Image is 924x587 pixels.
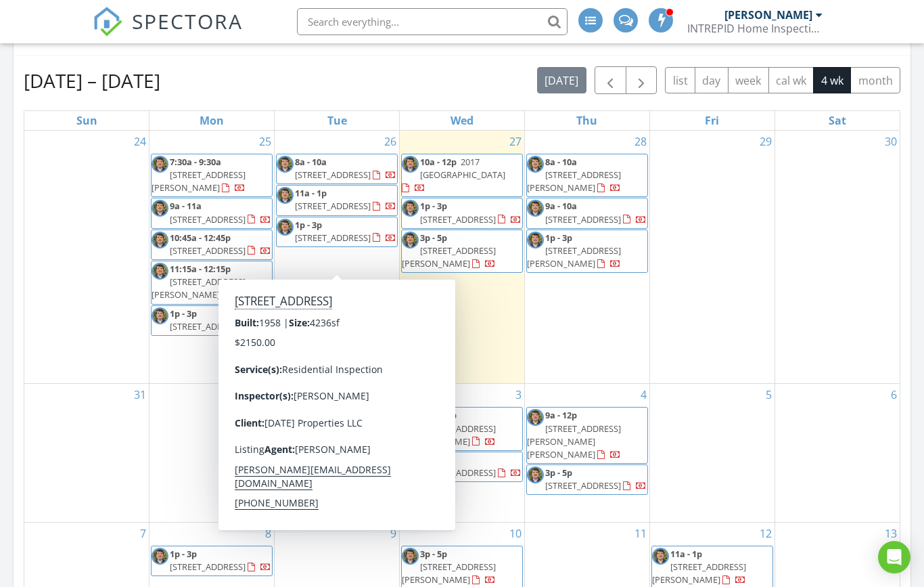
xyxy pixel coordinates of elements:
[757,523,775,544] a: Go to September 12, 2025
[507,131,524,152] a: Go to August 27, 2025
[170,307,271,332] a: 1p - 3p [STREET_ADDRESS]
[170,561,246,573] span: [STREET_ADDRESS]
[507,523,524,544] a: Go to September 10, 2025
[149,131,275,384] td: Go to August 25, 2025
[151,154,273,198] a: 7:30a - 9:30a [STREET_ADDRESS][PERSON_NAME]
[295,200,371,212] span: [STREET_ADDRESS]
[401,198,523,228] a: 1p - 3p [STREET_ADDRESS]
[151,546,273,576] a: 1p - 3p [STREET_ADDRESS]
[527,169,621,194] span: [STREET_ADDRESS][PERSON_NAME]
[527,156,544,173] img: img_8328.jpeg
[277,219,294,236] img: img_8328.jpeg
[277,187,294,204] img: img_8328.jpeg
[151,305,273,336] a: 1p - 3p [STREET_ADDRESS]
[24,67,160,94] h2: [DATE] – [DATE]
[402,548,496,586] a: 3p - 5p [STREET_ADDRESS][PERSON_NAME]
[275,131,400,384] td: Go to August 26, 2025
[888,384,900,406] a: Go to September 6, 2025
[170,200,202,212] span: 9a - 11a
[574,111,600,130] a: Thursday
[295,409,327,421] span: 9a - 11a
[295,156,396,181] a: 8a - 10a [STREET_ADDRESS]
[527,156,621,194] a: 8a - 10a [STREET_ADDRESS][PERSON_NAME]
[527,409,621,460] a: 9a - 12p [STREET_ADDRESS][PERSON_NAME][PERSON_NAME]
[401,452,523,482] a: 1p - 3p [STREET_ADDRESS]
[295,232,371,244] span: [STREET_ADDRESS]
[402,409,419,426] img: img_8328.jpeg
[420,409,457,421] span: 10a - 12p
[850,67,900,93] button: month
[152,276,246,301] span: [STREET_ADDRESS][PERSON_NAME]
[295,187,327,199] span: 11a - 1p
[527,409,544,426] img: img_8328.jpeg
[170,156,221,168] span: 7:30a - 9:30a
[826,111,849,130] a: Saturday
[526,230,648,274] a: 1p - 3p [STREET_ADDRESS][PERSON_NAME]
[524,384,649,522] td: Go to September 4, 2025
[152,307,168,324] img: img_8328.jpeg
[670,548,702,560] span: 11a - 1p
[276,407,398,451] a: 9a - 11a [STREET_ADDRESS][PERSON_NAME]
[526,407,648,464] a: 9a - 12p [STREET_ADDRESS][PERSON_NAME][PERSON_NAME]
[420,466,496,479] span: [STREET_ADDRESS]
[527,244,621,269] span: [STREET_ADDRESS][PERSON_NAME]
[295,187,396,212] a: 11a - 1p [STREET_ADDRESS]
[151,261,273,305] a: 11:15a - 12:15p [STREET_ADDRESS][PERSON_NAME]
[526,464,648,495] a: 3p - 5p [STREET_ADDRESS]
[695,67,729,93] button: day
[295,219,396,244] a: 1p - 3p [STREET_ADDRESS]
[526,198,648,228] a: 9a - 10a [STREET_ADDRESS]
[545,466,647,492] a: 3p - 5p [STREET_ADDRESS]
[420,200,522,225] a: 1p - 3p [STREET_ADDRESS]
[420,213,496,225] span: [STREET_ADDRESS]
[388,523,399,544] a: Go to September 9, 2025
[527,422,621,460] span: [STREET_ADDRESS][PERSON_NAME][PERSON_NAME]
[402,561,496,586] span: [STREET_ADDRESS][PERSON_NAME]
[277,409,294,426] img: img_8328.jpeg
[152,156,168,173] img: img_8328.jpeg
[275,384,400,522] td: Go to September 2, 2025
[132,7,243,35] span: SPECTORA
[277,409,371,447] a: 9a - 11a [STREET_ADDRESS][PERSON_NAME]
[170,244,246,257] span: [STREET_ADDRESS]
[170,307,197,320] span: 1p - 3p
[262,384,274,406] a: Go to September 1, 2025
[545,200,577,212] span: 9a - 10a
[170,548,271,573] a: 1p - 3p [STREET_ADDRESS]
[420,454,447,466] span: 1p - 3p
[527,466,544,483] img: img_8328.jpeg
[93,18,243,47] a: SPECTORA
[526,154,648,198] a: 8a - 10a [STREET_ADDRESS][PERSON_NAME]
[400,131,525,384] td: Go to August 27, 2025
[276,185,398,215] a: 11a - 1p [STREET_ADDRESS]
[402,422,496,448] span: [STREET_ADDRESS][PERSON_NAME]
[402,156,419,173] img: img_8328.jpeg
[652,548,669,565] img: img_8328.jpeg
[763,384,775,406] a: Go to September 5, 2025
[537,67,586,93] button: [DATE]
[702,111,722,130] a: Friday
[652,548,746,586] a: 11a - 1p [STREET_ADDRESS][PERSON_NAME]
[652,561,746,586] span: [STREET_ADDRESS][PERSON_NAME]
[297,8,568,35] input: Search everything...
[527,232,544,248] img: img_8328.jpeg
[632,131,649,152] a: Go to August 28, 2025
[170,200,271,225] a: 9a - 11a [STREET_ADDRESS]
[545,200,647,225] a: 9a - 10a [STREET_ADDRESS]
[151,198,273,228] a: 9a - 11a [STREET_ADDRESS]
[813,67,851,93] button: 4 wk
[151,230,273,260] a: 10:45a - 12:45p [STREET_ADDRESS]
[170,232,231,244] span: 10:45a - 12:45p
[626,66,657,94] button: Next
[400,384,525,522] td: Go to September 3, 2025
[545,479,621,492] span: [STREET_ADDRESS]
[131,131,149,152] a: Go to August 24, 2025
[649,131,775,384] td: Go to August 29, 2025
[74,111,100,130] a: Sunday
[152,169,246,194] span: [STREET_ADDRESS][PERSON_NAME]
[277,156,294,173] img: img_8328.jpeg
[170,213,246,225] span: [STREET_ADDRESS]
[137,523,149,544] a: Go to September 7, 2025
[401,407,523,451] a: 10a - 12p [STREET_ADDRESS][PERSON_NAME]
[170,548,197,560] span: 1p - 3p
